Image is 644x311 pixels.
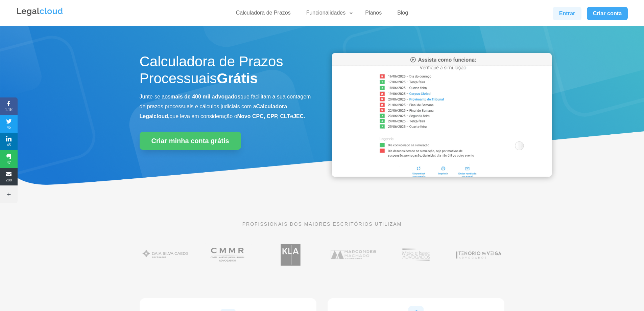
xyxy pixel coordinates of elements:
a: Criar conta [587,7,628,20]
strong: Grátis [217,70,258,86]
img: Gaia Silva Gaede Advogados Associados [140,240,191,269]
a: Entrar [553,7,581,20]
img: Profissionais do escritório Melo e Isaac Advogados utilizam a Legalcloud [390,240,442,269]
a: Criar minha conta grátis [140,132,241,150]
a: Calculadora de Prazos [232,9,295,19]
h1: Calculadora de Prazos Processuais [140,53,312,91]
a: Blog [393,9,412,19]
img: Marcondes Machado Advogados utilizam a Legalcloud [328,240,379,269]
img: Koury Lopes Advogados [265,240,316,269]
b: Calculadora Legalcloud, [140,104,287,119]
b: JEC. [293,113,305,119]
a: Logo da Legalcloud [16,12,64,18]
img: Tenório da Veiga Advogados [453,240,504,269]
p: PROFISSIONAIS DOS MAIORES ESCRITÓRIOS UTILIZAM [140,220,505,228]
a: Planos [361,9,386,19]
a: Calculadora de Prazos Processuais da Legalcloud [332,172,552,178]
b: mais de 400 mil advogados [170,94,240,99]
p: Junte-se aos que facilitam a sua contagem de prazos processuais e cálculos judiciais com a que le... [140,92,312,121]
img: Calculadora de Prazos Processuais da Legalcloud [332,53,552,177]
img: Costa Martins Meira Rinaldi Advogados [202,240,254,269]
b: Novo CPC, CPP, CLT [237,113,290,119]
img: Legalcloud Logo [16,7,64,17]
a: Funcionalidades [302,9,354,19]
